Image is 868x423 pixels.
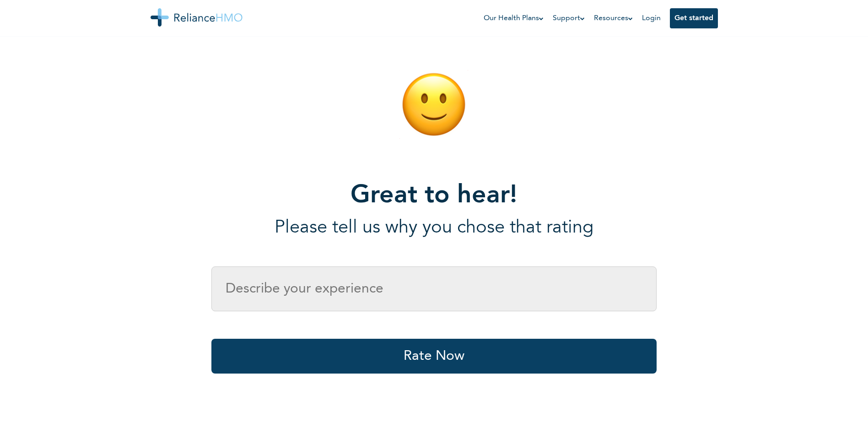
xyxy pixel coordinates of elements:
[151,8,243,27] img: Reliance HMO's Logo
[399,70,468,140] img: review icon
[594,13,633,24] a: Resources
[211,339,657,374] button: Rate Now
[275,217,593,239] p: Please tell us why you chose that rating
[670,8,718,28] button: Get started
[275,181,593,211] h1: Great to hear!
[553,13,585,24] a: Support
[211,266,657,311] input: Describe your experience
[642,15,661,22] a: Login
[484,13,544,24] a: Our Health Plans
